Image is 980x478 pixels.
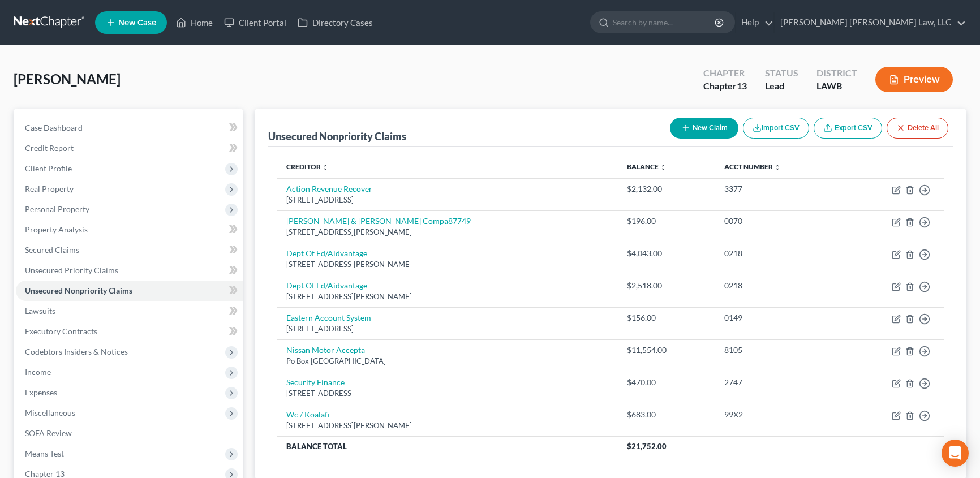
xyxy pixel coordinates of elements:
button: Import CSV [743,118,809,139]
span: Credit Report [25,143,74,153]
div: Status [765,67,798,80]
a: Unsecured Nonpriority Claims [16,281,243,301]
a: Case Dashboard [16,118,243,138]
div: 0070 [724,216,832,227]
span: Case Dashboard [25,123,83,132]
div: [STREET_ADDRESS] [286,195,609,205]
div: Unsecured Nonpriority Claims [268,130,406,143]
a: Property Analysis [16,219,243,240]
div: 0218 [724,280,832,291]
div: [STREET_ADDRESS] [286,388,609,399]
a: Credit Report [16,138,243,158]
div: $470.00 [627,377,706,388]
i: unfold_more [660,164,667,171]
th: Balance Total [277,436,618,457]
div: [STREET_ADDRESS][PERSON_NAME] [286,227,609,238]
div: $2,132.00 [627,183,706,195]
div: [STREET_ADDRESS][PERSON_NAME] [286,291,609,302]
span: Codebtors Insiders & Notices [25,347,128,356]
input: Search by name... [613,12,716,33]
a: Lawsuits [16,301,243,321]
span: [PERSON_NAME] [14,71,121,87]
a: Eastern Account System [286,313,371,322]
a: [PERSON_NAME] & [PERSON_NAME] Compa87749 [286,216,471,226]
div: $683.00 [627,409,706,420]
span: Lawsuits [25,306,55,316]
button: New Claim [670,118,738,139]
a: SOFA Review [16,423,243,443]
span: New Case [118,19,156,27]
div: District [816,67,857,80]
a: Security Finance [286,377,345,387]
i: unfold_more [774,164,781,171]
span: Unsecured Priority Claims [25,265,118,275]
div: [STREET_ADDRESS][PERSON_NAME] [286,259,609,270]
span: Property Analysis [25,225,88,234]
div: Chapter [703,67,747,80]
div: Open Intercom Messenger [942,440,969,467]
div: $2,518.00 [627,280,706,291]
div: 99X2 [724,409,832,420]
a: Action Revenue Recover [286,184,372,193]
div: [STREET_ADDRESS] [286,324,609,334]
a: Balance unfold_more [627,162,667,171]
span: Means Test [25,449,64,458]
div: $4,043.00 [627,248,706,259]
div: Lead [765,80,798,93]
div: 8105 [724,344,832,356]
button: Delete All [887,118,948,139]
div: Chapter [703,80,747,93]
a: Help [736,12,773,33]
span: SOFA Review [25,428,72,438]
div: 3377 [724,183,832,195]
a: Client Portal [218,12,292,33]
a: [PERSON_NAME] [PERSON_NAME] Law, LLC [775,12,966,33]
div: [STREET_ADDRESS][PERSON_NAME] [286,420,609,431]
a: Dept Of Ed/Aidvantage [286,281,367,290]
div: $196.00 [627,216,706,227]
a: Creditor unfold_more [286,162,329,171]
a: Nissan Motor Accepta [286,345,365,355]
span: $21,752.00 [627,442,667,451]
span: Executory Contracts [25,326,97,336]
a: Executory Contracts [16,321,243,342]
div: $156.00 [627,312,706,324]
div: 0218 [724,248,832,259]
a: Secured Claims [16,240,243,260]
span: Expenses [25,387,57,397]
span: Income [25,367,51,377]
a: Wc / Koalafi [286,410,329,419]
div: 0149 [724,312,832,324]
a: Directory Cases [292,12,379,33]
span: Personal Property [25,204,89,214]
div: 2747 [724,377,832,388]
span: Real Property [25,184,74,193]
div: LAWB [816,80,857,93]
a: Export CSV [814,118,882,139]
span: Miscellaneous [25,408,75,417]
a: Acct Number unfold_more [724,162,781,171]
i: unfold_more [322,164,329,171]
a: Home [170,12,218,33]
a: Unsecured Priority Claims [16,260,243,281]
button: Preview [875,67,953,92]
span: Unsecured Nonpriority Claims [25,286,132,295]
div: Po Box [GEOGRAPHIC_DATA] [286,356,609,367]
a: Dept Of Ed/Aidvantage [286,248,367,258]
span: Secured Claims [25,245,79,255]
span: Client Profile [25,163,72,173]
div: $11,554.00 [627,344,706,356]
span: 13 [737,80,747,91]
